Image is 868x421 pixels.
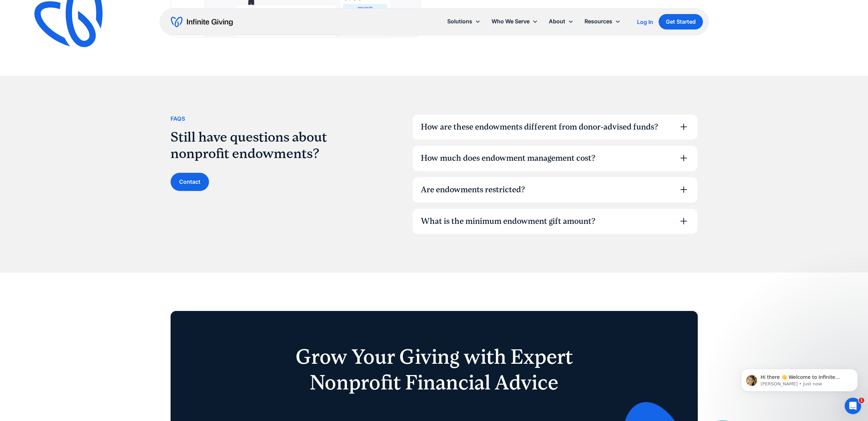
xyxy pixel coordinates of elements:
a: Get Started [659,14,703,29]
div: Resources [585,17,612,26]
h1: Grow Your Giving with Expert Nonprofit Financial Advice [258,344,610,395]
div: Are endowments restricted? [421,184,525,196]
div: About [543,14,579,29]
div: Solutions [442,14,486,29]
iframe: Intercom notifications message [731,354,868,402]
h2: Still have questions about nonprofit endowments? [171,129,385,162]
div: Solutions [447,17,472,26]
a: home [171,16,233,27]
div: What is the minimum endowment gift amount? [421,216,595,227]
div: Resources [579,14,626,29]
a: Contact [171,173,209,191]
div: Log In [637,19,653,25]
iframe: Intercom live chat [845,398,861,414]
div: About [549,17,565,26]
div: Who We Serve [486,14,543,29]
a: Log In [637,18,653,26]
span: 1 [859,398,864,403]
div: How are these endowments different from donor-advised funds? [421,121,658,133]
div: How much does endowment management cost? [421,153,595,164]
div: Who We Serve [491,17,530,26]
div: FAqs [171,114,185,123]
